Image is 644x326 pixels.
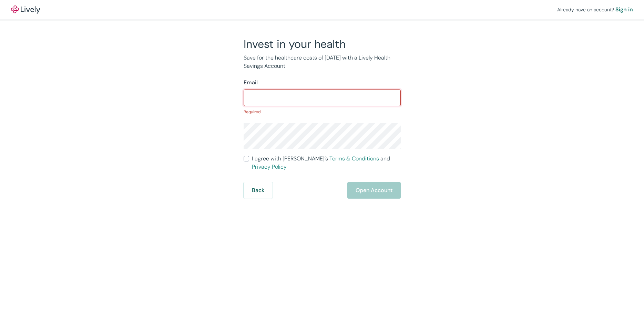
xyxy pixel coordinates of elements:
button: Back [244,182,273,199]
div: Already have an account? [557,6,633,14]
p: Required [244,109,401,115]
h2: Invest in your health [244,37,401,51]
a: Privacy Policy [252,163,287,170]
a: Sign in [615,6,633,14]
a: LivelyLively [11,6,40,14]
span: I agree with [PERSON_NAME]’s and [252,155,401,171]
label: Email [244,78,258,87]
img: Lively [11,6,40,14]
p: Save for the healthcare costs of [DATE] with a Lively Health Savings Account [244,54,401,70]
a: Terms & Conditions [329,155,379,162]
